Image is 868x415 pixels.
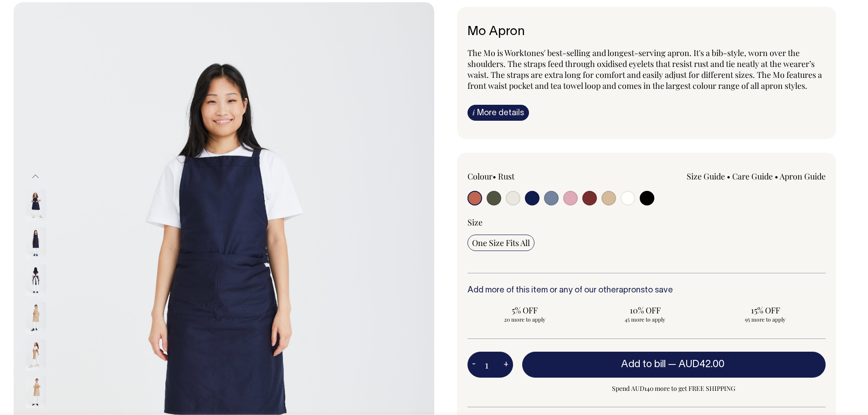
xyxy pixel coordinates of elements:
span: i [473,108,475,117]
span: 10% OFF [592,305,698,316]
span: • [775,171,778,182]
span: Spend AUD140 more to get FREE SHIPPING [522,383,826,394]
button: Previous [29,166,42,187]
span: • [493,171,496,182]
img: dark-navy [26,227,46,259]
button: - [467,356,480,374]
span: 95 more to apply [713,316,818,323]
span: 5% OFF [472,305,578,316]
span: One Size Fits All [472,237,530,248]
a: Size Guide [687,171,725,182]
input: One Size Fits All [467,235,534,251]
div: Size [467,217,826,228]
span: 15% OFF [713,305,818,316]
span: The Mo is Worktones' best-selling and longest-serving apron. It's a bib-style, worn over the shou... [467,47,822,91]
span: 20 more to apply [472,316,578,323]
img: dark-navy [26,264,46,296]
a: Care Guide [732,171,773,182]
input: 10% OFF 45 more to apply [588,302,703,326]
span: 45 more to apply [592,316,698,323]
h6: Mo Apron [467,25,826,39]
img: khaki [26,376,46,408]
img: khaki [26,339,46,371]
img: dark-navy [26,190,46,221]
button: + [499,356,513,374]
input: 15% OFF 95 more to apply [708,302,823,326]
img: khaki [26,302,46,333]
input: 5% OFF 20 more to apply [467,302,582,326]
a: iMore details [467,105,529,121]
div: Colour [467,171,611,182]
span: — [668,360,727,369]
span: AUD42.00 [678,360,724,369]
h6: Add more of this item or any of our other to save [467,286,826,295]
label: Rust [498,171,514,182]
span: • [727,171,730,182]
a: aprons [619,287,645,294]
a: Apron Guide [780,171,826,182]
button: Add to bill —AUD42.00 [522,352,826,377]
span: Add to bill [621,360,666,369]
